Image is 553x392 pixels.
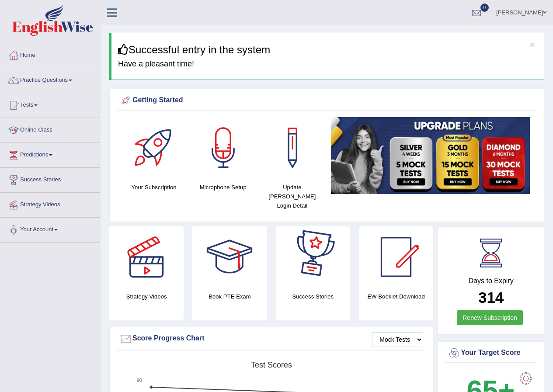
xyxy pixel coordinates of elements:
a: Tests [0,93,100,115]
h4: Days to Expiry [448,277,534,285]
div: Score Progress Chart [119,332,423,345]
h4: Success Stories [276,292,350,301]
h4: Strategy Videos [109,292,184,301]
h3: Successful entry in the system [118,44,537,56]
b: 314 [478,289,504,306]
a: Your Account [0,218,100,239]
h4: EW Booklet Download [359,292,433,301]
div: Getting Started [119,94,534,107]
a: Predictions [0,143,100,165]
h4: Have a pleasant time! [118,60,537,69]
span: 0 [480,3,489,12]
div: Your Target Score [448,347,534,360]
a: Online Class [0,118,100,140]
img: small5.jpg [331,117,530,194]
h4: Your Subscription [124,183,184,192]
a: Success Stories [0,168,100,190]
a: Renew Subscription [457,310,523,325]
a: Practice Questions [0,68,100,90]
h4: Book PTE Exam [192,292,267,301]
a: Home [0,43,100,65]
h4: Microphone Setup [193,183,253,192]
text: 90 [137,378,142,383]
h4: Update [PERSON_NAME] Login Detail [262,183,322,210]
a: Strategy Videos [0,193,100,215]
tspan: Test scores [251,361,292,369]
button: × [530,40,535,49]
